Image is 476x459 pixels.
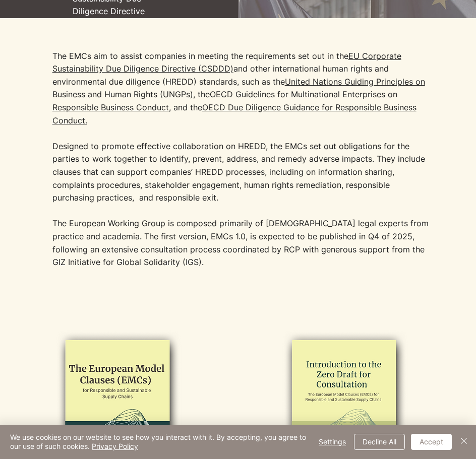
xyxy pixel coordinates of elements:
button: Decline All [354,434,405,450]
p: The EMCs aim to assist companies in meeting the requirements set out in the and other internation... [52,50,433,205]
button: Close [458,433,470,451]
a: OECD Guidelines for Multinational Enterprises on Responsible Business Conduct [52,89,397,112]
button: Accept [411,434,452,450]
img: Close [458,435,470,447]
p: The European Working Group is composed primarily of [DEMOGRAPHIC_DATA] legal experts from practic... [52,217,433,269]
span: Settings [319,434,346,449]
span: We use cookies on our website to see how you interact with it. By accepting, you agree to our use... [10,433,307,451]
a: Privacy Policy [92,442,138,450]
a: OECD Due Diligence Guidance for Responsible Business Conduct. [52,102,416,125]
